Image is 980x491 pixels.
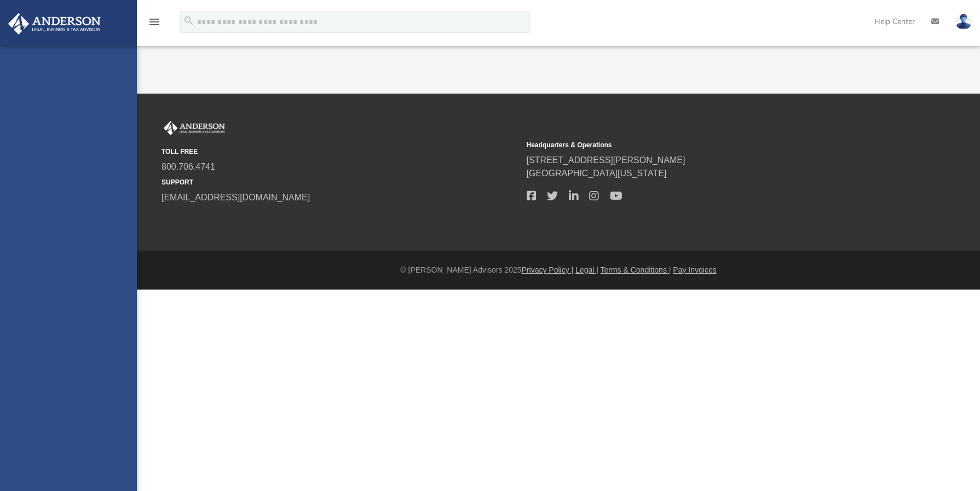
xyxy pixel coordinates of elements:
a: Legal | [575,265,598,274]
a: Pay Invoices [673,265,716,274]
img: Anderson Advisors Platinum Portal [5,13,104,34]
a: [EMAIL_ADDRESS][DOMAIN_NAME] [162,193,310,202]
img: Anderson Advisors Platinum Portal [162,121,227,135]
img: User Pic [955,14,972,30]
small: SUPPORT [162,177,519,187]
div: © [PERSON_NAME] Advisors 2025 [137,264,980,276]
a: [GEOGRAPHIC_DATA][US_STATE] [527,169,667,178]
a: 800.706.4741 [162,162,215,171]
small: TOLL FREE [162,147,519,157]
small: Headquarters & Operations [527,140,884,150]
i: menu [148,15,161,28]
a: [STREET_ADDRESS][PERSON_NAME] [527,155,685,165]
a: Privacy Policy | [522,265,574,274]
i: search [183,15,195,27]
a: menu [148,21,161,28]
a: Terms & Conditions | [601,265,671,274]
